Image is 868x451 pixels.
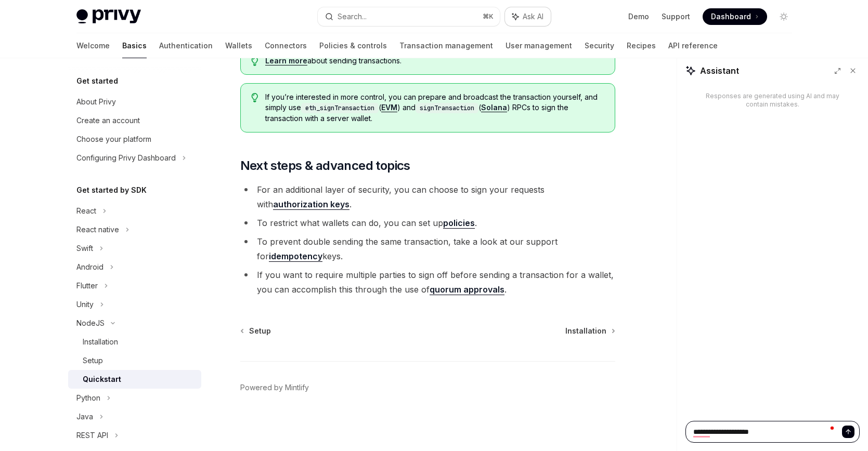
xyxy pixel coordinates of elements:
button: Toggle dark mode [775,8,792,25]
span: about sending transactions. [265,56,604,66]
h5: Get started [76,75,118,87]
a: Welcome [76,33,110,58]
span: Next steps & advanced topics [240,157,410,174]
a: Basics [122,33,147,58]
a: Installation [565,326,614,336]
a: Solana [481,103,507,112]
div: Installation [83,336,118,348]
a: Quickstart [68,370,201,389]
a: Authentication [159,33,213,58]
svg: Tip [251,57,258,66]
a: Transaction management [399,33,493,58]
div: Setup [83,354,103,367]
a: Setup [241,326,271,336]
a: idempotency [269,251,322,262]
a: authorization keys [273,199,349,210]
code: signTransaction [416,103,478,113]
a: API reference [668,33,718,58]
a: Installation [68,333,201,351]
a: Policies & controls [319,33,387,58]
div: Configuring Privy Dashboard [76,152,176,164]
button: Send message [842,426,854,438]
span: Assistant [700,64,739,77]
svg: Tip [251,93,258,102]
div: Create an account [76,114,140,127]
a: Learn more [265,56,307,65]
li: For an additional layer of security, you can choose to sign your requests with . [240,182,615,211]
a: Create an account [68,111,201,130]
a: Connectors [265,33,307,58]
div: Quickstart [83,373,121,386]
span: ⌘ K [483,12,494,21]
div: Java [76,410,93,423]
li: To prevent double sending the same transaction, take a look at our support for keys. [240,234,615,263]
li: To restrict what wallets can do, you can set up . [240,216,615,230]
div: Unity [76,298,94,311]
button: Ask AI [505,7,551,26]
div: Search... [338,10,367,23]
div: Responses are generated using AI and may contain mistakes. [702,92,843,109]
a: Support [662,11,690,22]
div: React [76,205,96,217]
span: Setup [249,326,271,336]
a: policies [443,218,475,229]
textarea: To enrich screen reader interactions, please activate Accessibility in Grammarly extension settings [685,421,860,443]
div: React native [76,223,119,236]
span: Dashboard [711,11,751,22]
a: EVM [381,103,397,112]
a: Powered by Mintlify [240,382,309,393]
a: User management [506,33,572,58]
button: Search...⌘K [318,7,500,26]
span: Ask AI [523,11,543,22]
div: NodeJS [76,317,105,329]
a: About Privy [68,92,201,111]
li: If you want to require multiple parties to sign off before sending a transaction for a wallet, yo... [240,268,615,297]
a: Recipes [627,33,656,58]
div: REST API [76,429,108,442]
span: Installation [565,326,606,336]
div: Python [76,392,100,404]
div: Swift [76,242,93,255]
a: quorum approvals [430,284,504,295]
div: About Privy [76,96,116,108]
div: Android [76,261,103,273]
a: Choose your platform [68,130,201,149]
h5: Get started by SDK [76,184,147,196]
code: eth_signTransaction [301,103,379,113]
img: light logo [76,9,141,24]
div: Choose your platform [76,133,151,145]
span: If you’re interested in more control, you can prepare and broadcast the transaction yourself, and... [265,92,604,124]
div: Flutter [76,280,98,292]
a: Security [585,33,614,58]
a: Demo [628,11,649,22]
a: Setup [68,351,201,370]
a: Dashboard [703,8,767,25]
a: Wallets [225,33,252,58]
